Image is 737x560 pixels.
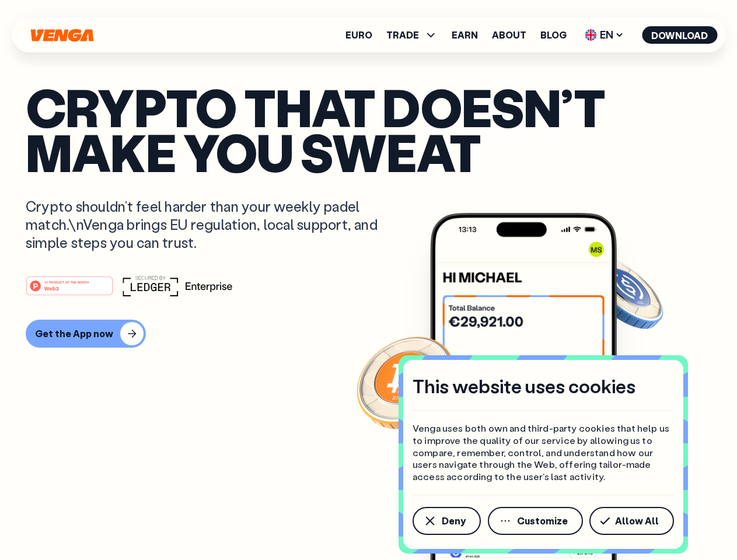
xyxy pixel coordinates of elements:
p: Venga uses both own and third-party cookies that help us to improve the quality of our service by... [413,422,674,483]
span: TRADE [386,30,419,40]
tspan: Web3 [44,285,59,291]
button: Customize [488,507,583,535]
button: Download [642,26,717,44]
p: Crypto that doesn’t make you sweat [26,85,711,174]
span: Allow All [615,516,659,526]
span: EN [581,26,628,44]
a: Earn [452,30,478,40]
button: Get the App now [26,320,146,348]
svg: Home [29,29,95,42]
tspan: #1 PRODUCT OF THE MONTH [44,280,89,283]
a: Get the App now [26,320,711,348]
a: About [492,30,526,40]
button: Deny [413,507,481,535]
p: Crypto shouldn’t feel harder than your weekly padel match.\nVenga brings EU regulation, local sup... [26,197,394,252]
a: #1 PRODUCT OF THE MONTHWeb3 [26,283,113,298]
button: Allow All [589,507,674,535]
a: Euro [345,30,372,40]
img: flag-uk [585,29,596,41]
span: TRADE [386,28,438,42]
a: Blog [540,30,567,40]
img: Bitcoin [354,330,459,435]
span: Deny [442,516,466,526]
span: Customize [517,516,568,526]
img: USDC coin [582,251,666,335]
div: Get the App now [35,328,113,339]
h4: This website uses cookies [413,374,635,398]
